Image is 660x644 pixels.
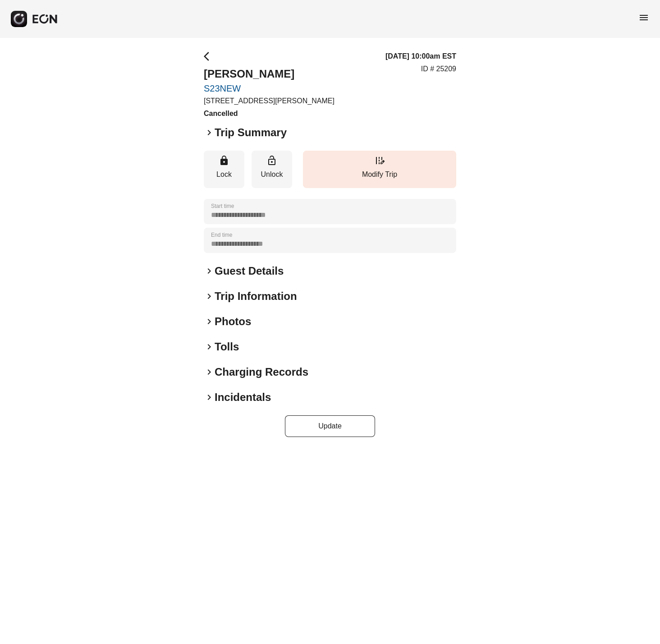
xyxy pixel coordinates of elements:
[215,125,287,140] h2: Trip Summary
[303,151,456,188] button: Modify Trip
[219,155,229,166] span: lock
[204,96,335,106] p: [STREET_ADDRESS][PERSON_NAME]
[307,169,452,180] p: Modify Trip
[215,390,271,405] h2: Incidentals
[204,83,335,94] a: S23NEW
[204,108,335,119] h3: Cancelled
[204,341,215,352] span: keyboard_arrow_right
[385,51,456,62] h3: [DATE] 10:00am EST
[204,367,215,377] span: keyboard_arrow_right
[421,64,456,74] p: ID # 25209
[215,365,308,379] h2: Charging Records
[215,314,251,329] h2: Photos
[204,392,215,403] span: keyboard_arrow_right
[204,316,215,327] span: keyboard_arrow_right
[204,51,215,62] span: arrow_back_ios
[266,155,277,166] span: lock_open
[215,264,284,278] h2: Guest Details
[204,266,215,276] span: keyboard_arrow_right
[215,289,297,304] h2: Trip Information
[204,291,215,302] span: keyboard_arrow_right
[204,127,215,138] span: keyboard_arrow_right
[374,155,385,166] span: edit_road
[204,151,244,188] button: Lock
[285,415,375,437] button: Update
[256,169,288,180] p: Unlock
[252,151,292,188] button: Unlock
[204,67,335,81] h2: [PERSON_NAME]
[208,169,240,180] p: Lock
[215,340,239,354] h2: Tolls
[638,12,649,23] span: menu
